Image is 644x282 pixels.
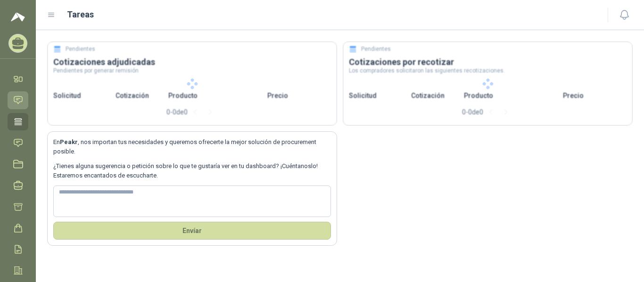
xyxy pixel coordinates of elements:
[67,8,94,21] h1: Tareas
[53,137,331,157] p: En , nos importan tus necesidades y queremos ofrecerte la mejor solución de procurement posible.
[60,138,78,145] b: Peakr
[53,161,331,181] p: ¿Tienes alguna sugerencia o petición sobre lo que te gustaría ver en tu dashboard? ¡Cuéntanoslo! ...
[11,11,25,23] img: Logo peakr
[53,222,331,240] button: Envíar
